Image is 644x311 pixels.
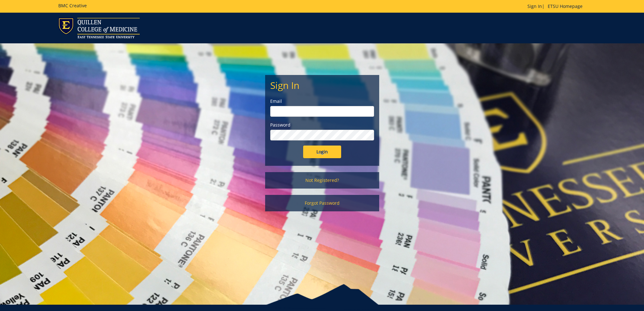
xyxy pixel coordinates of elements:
a: Not Registered? [265,172,379,189]
label: Email [270,98,374,104]
h5: BMC Creative [58,3,87,8]
label: Password [270,122,374,128]
input: Login [303,146,341,158]
h2: Sign In [270,80,374,90]
a: Sign In [527,3,542,9]
img: ETSU logo [58,18,140,38]
a: Forgot Password [265,195,379,211]
p: | [527,3,586,9]
a: ETSU Homepage [545,3,586,9]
